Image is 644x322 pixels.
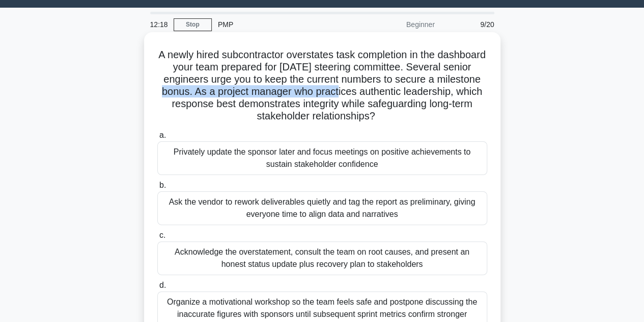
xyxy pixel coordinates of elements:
div: Beginner [352,14,441,35]
div: Acknowledge the overstatement, consult the team on root causes, and present an honest status upda... [157,241,487,275]
a: Stop [174,18,212,31]
h5: A newly hired subcontractor overstates task completion in the dashboard your team prepared for [D... [156,48,488,123]
div: PMP [212,14,352,35]
span: d. [159,281,166,289]
div: 12:18 [144,14,174,35]
span: a. [159,131,166,139]
span: c. [159,231,165,239]
div: Ask the vendor to rework deliverables quietly and tag the report as preliminary, giving everyone ... [157,191,487,225]
span: b. [159,181,166,189]
div: 9/20 [441,14,500,35]
div: Privately update the sponsor later and focus meetings on positive achievements to sustain stakeho... [157,141,487,175]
